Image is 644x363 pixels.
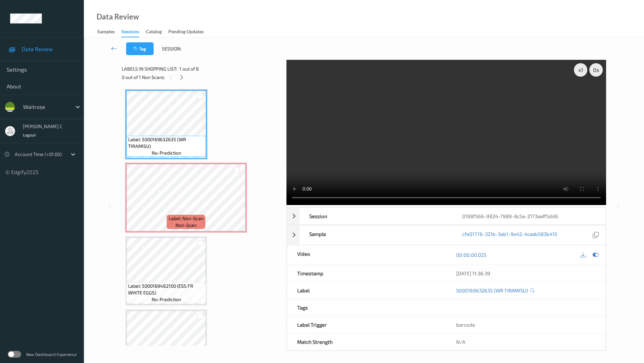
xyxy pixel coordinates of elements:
span: no-prediction [152,150,181,156]
div: Tags [287,299,446,316]
div: Samples [97,28,115,37]
a: Samples [97,27,121,37]
button: Tag [126,42,154,55]
a: Catalog [146,27,168,37]
div: Samplecfe01776-321b-3ab1-9e42-4caab583b415 [287,225,606,245]
div: N/A [446,333,605,350]
div: Sample [299,226,452,245]
div: 0198f566-9924-7989-8c5a-2173aaff5dd6 [452,208,605,225]
div: 0 out of 1 Non Scans [122,73,282,81]
span: Session: [162,45,181,52]
div: Label Trigger [287,316,446,333]
div: Match Strength [287,333,446,350]
div: Label [287,282,446,299]
div: Session [299,208,452,225]
a: 00:00:00.025 [456,251,486,258]
a: cfe01776-321b-3ab1-9e42-4caab583b415 [462,231,557,240]
div: Session0198f566-9924-7989-8c5a-2173aaff5dd6 [287,207,606,225]
a: 5000169632635 (WR TIRAMISU) [456,287,528,294]
span: 1 out of 8 [179,66,199,72]
div: Catalog [146,28,162,37]
span: Label: Non-Scan [169,215,204,222]
a: Pending Updates [168,27,210,37]
div: Timestamp [287,265,446,282]
span: Label: 5000169482100 (ESS FR WHITE EGGS) [128,283,204,296]
div: barcode [446,316,605,333]
a: Sessions [121,27,146,37]
span: no-prediction [152,296,181,303]
div: 0 s [589,63,603,77]
div: Sessions [121,28,139,37]
div: Video [287,245,446,265]
div: Data Review [97,13,139,20]
span: Label: 5000169632635 (WR TIRAMISU) [128,136,204,150]
span: non-scan [175,222,197,229]
div: [DATE] 11:36:39 [456,270,595,277]
div: Pending Updates [168,28,204,37]
div: x 1 [574,63,587,77]
span: Labels in shopping list: [122,66,177,72]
